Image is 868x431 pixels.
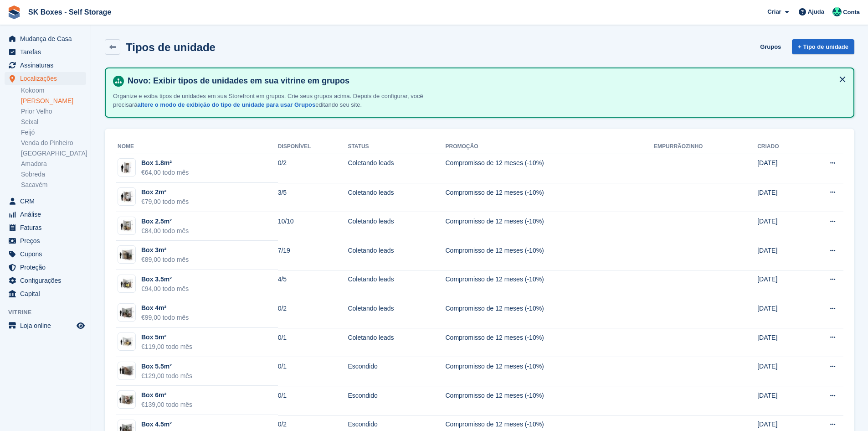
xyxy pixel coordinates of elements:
span: Conta [843,8,860,17]
td: [DATE] [757,183,803,212]
img: 25-sqft-unit.jpg [118,219,135,232]
td: [DATE] [757,357,803,386]
td: [DATE] [757,212,803,241]
td: Coletando leads [348,241,445,270]
a: menu [5,261,86,274]
img: 32-sqft-unit.jpg [118,248,135,261]
div: €64,00 todo mês [141,168,189,177]
td: Compromisso de 12 meses (-10%) [445,357,654,386]
a: menu [5,221,86,234]
a: menu [5,208,86,221]
a: Prior Velho [21,107,86,116]
td: [DATE] [757,328,803,357]
span: Ajuda [808,7,824,16]
td: Compromisso de 12 meses (-10%) [445,183,654,212]
td: Coletando leads [348,154,445,183]
td: Coletando leads [348,270,445,299]
th: Status [348,140,445,154]
span: Cupons [20,248,75,260]
span: Análise [20,208,75,221]
a: Feijó [21,128,86,137]
div: €89,00 todo mês [141,255,189,265]
div: €119,00 todo mês [141,342,192,352]
div: Box 2m² [141,187,189,197]
td: Coletando leads [348,328,445,357]
a: SK Boxes - Self Storage [25,5,115,20]
div: €79,00 todo mês [141,197,189,207]
th: Promoção [445,140,654,154]
td: Escondido [348,386,445,415]
a: menu [5,72,86,85]
td: [DATE] [757,270,803,299]
td: Coletando leads [348,212,445,241]
div: €139,00 todo mês [141,400,192,410]
div: Box 5.5m² [141,362,192,371]
th: Criado [757,140,803,154]
a: Loja de pré-visualização [75,320,86,331]
h2: Tipos de unidade [126,41,216,53]
td: Escondido [348,357,445,386]
a: menu [5,195,86,208]
td: [DATE] [757,241,803,270]
span: Faturas [20,221,75,234]
div: Box 3.5m² [141,275,189,284]
a: menu [5,274,86,287]
td: Compromisso de 12 meses (-10%) [445,270,654,299]
span: Tarefas [20,46,75,58]
td: Compromisso de 12 meses (-10%) [445,241,654,270]
div: €84,00 todo mês [141,226,189,236]
td: [DATE] [757,299,803,328]
div: €94,00 todo mês [141,284,189,294]
th: Nome [116,140,278,154]
img: 10-sqft-unit.jpg [118,161,135,174]
th: Empurrãozinho [654,140,757,154]
a: menu [5,319,86,332]
div: Box 4.5m² [141,420,192,429]
img: SK Boxes - Comercial [832,7,842,16]
div: Box 3m² [141,245,189,255]
a: Seixal [21,118,86,126]
h4: Novo: Exibir tipos de unidades em sua vitrine em grupos [124,76,846,86]
a: menu [5,287,86,300]
a: Kokoom [21,86,86,95]
div: Box 5m² [141,332,192,342]
td: Compromisso de 12 meses (-10%) [445,212,654,241]
th: Disponível [278,140,348,154]
td: Compromisso de 12 meses (-10%) [445,154,654,183]
div: €99,00 todo mês [141,313,189,322]
span: Loja online [20,319,75,332]
td: 0/2 [278,154,348,183]
span: Assinaturas [20,59,75,72]
td: Compromisso de 12 meses (-10%) [445,299,654,328]
img: 64-sqft-unit.jpg [118,393,135,406]
div: €129,00 todo mês [141,371,192,381]
td: 4/5 [278,270,348,299]
a: [GEOGRAPHIC_DATA] [21,149,86,158]
a: [PERSON_NAME] [21,97,86,105]
div: Box 4m² [141,303,189,313]
span: Configurações [20,274,75,287]
td: Compromisso de 12 meses (-10%) [445,386,654,415]
a: Sobreda [21,170,86,179]
span: Localizações [20,72,75,85]
img: 50-sqft-unit.jpg [118,335,135,348]
a: Grupos [756,39,785,54]
a: Amadora [21,160,86,168]
a: menu [5,32,86,45]
a: Venda do Pinheiro [21,139,86,147]
td: Coletando leads [348,299,445,328]
a: menu [5,59,86,72]
span: Mudança de Casa [20,32,75,45]
div: Box 2.5m² [141,217,189,226]
img: 35-sqft-unit.jpg [118,277,135,291]
span: Capital [20,287,75,300]
div: Box 6m² [141,390,192,400]
a: menu [5,234,86,247]
img: 40-sqft-unit.jpg [118,306,135,319]
td: Coletando leads [348,183,445,212]
img: stora-icon-8386f47178a22dfd0bd8f6a31ec36ba5ce8667c1dd55bd0f319d3a0aa187defe.svg [7,5,21,19]
a: altere o modo de exibição do tipo de unidade para usar Grupos [137,101,315,108]
p: Organize e exiba tipos de unidades em sua Storefront em grupos. Crie seus grupos acima. Depois de... [113,92,455,109]
a: menu [5,248,86,260]
span: Criar [767,7,781,16]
